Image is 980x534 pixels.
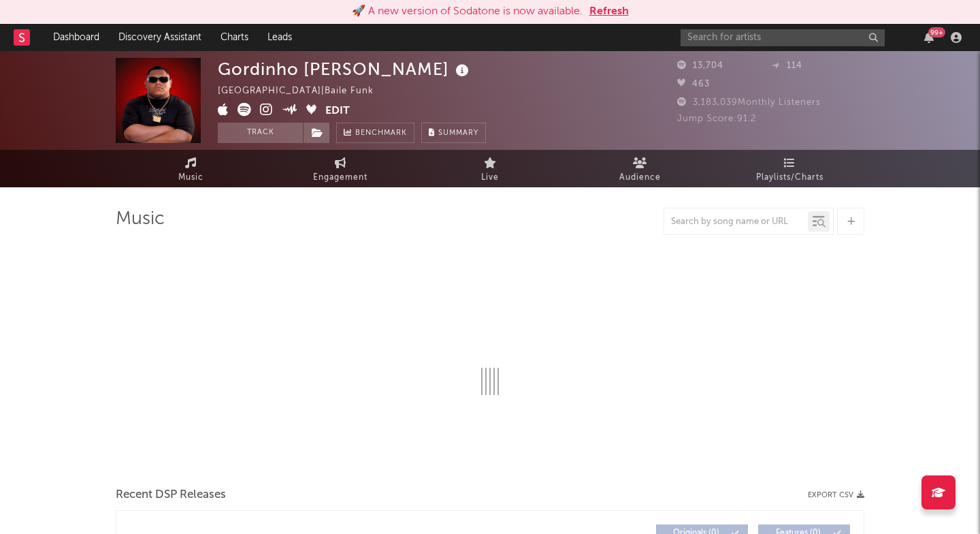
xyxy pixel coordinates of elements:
input: Search for artists [681,29,885,46]
span: Jump Score: 91.2 [677,114,756,123]
span: 463 [677,80,710,89]
button: Export CSV [808,491,864,499]
a: Charts [211,24,258,51]
a: Leads [258,24,301,51]
span: Playlists/Charts [756,170,823,186]
a: Engagement [265,150,415,187]
span: Engagement [313,170,367,186]
a: Live [415,150,565,187]
span: 13,704 [677,61,723,70]
a: Music [116,150,265,187]
a: Dashboard [44,24,109,51]
button: Refresh [589,3,629,20]
a: Benchmark [336,123,414,143]
span: 114 [771,61,802,70]
div: [GEOGRAPHIC_DATA] | Baile Funk [218,83,389,99]
span: 3,183,039 Monthly Listeners [677,98,821,107]
button: Track [218,123,303,143]
div: Gordinho [PERSON_NAME] [218,58,472,80]
span: Recent DSP Releases [116,487,226,503]
button: Edit [325,103,350,120]
a: Audience [565,150,715,187]
button: Summary [421,123,486,143]
span: Audience [619,170,661,186]
span: Music [178,170,203,186]
div: 🚀 A new version of Sodatone is now available. [352,3,583,20]
input: Search by song name or URL [664,217,808,227]
span: Benchmark [355,125,407,142]
button: 99+ [924,32,934,43]
div: 99 + [928,27,945,37]
span: Summary [438,129,478,137]
a: Playlists/Charts [715,150,864,187]
span: Live [481,170,499,186]
a: Discovery Assistant [109,24,211,51]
